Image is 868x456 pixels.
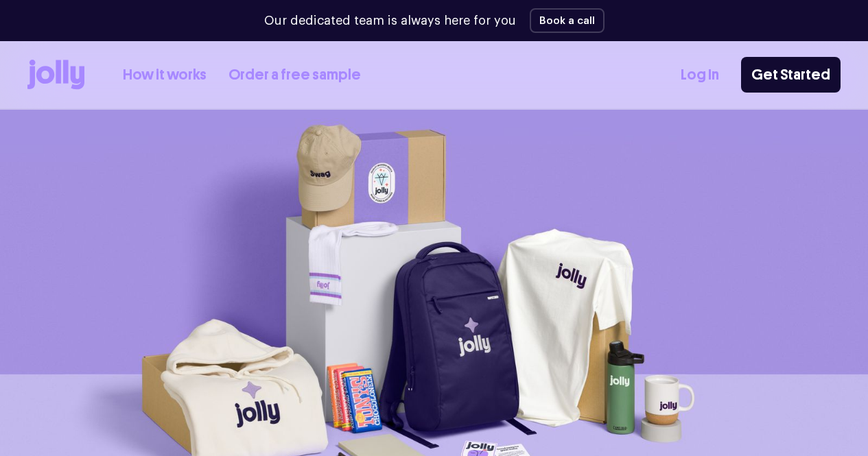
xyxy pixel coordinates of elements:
[123,64,207,86] a: How it works
[264,12,516,30] p: Our dedicated team is always here for you
[228,64,361,86] a: Order a free sample
[681,64,719,86] a: Log In
[530,8,605,33] button: Book a call
[741,57,841,93] a: Get Started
